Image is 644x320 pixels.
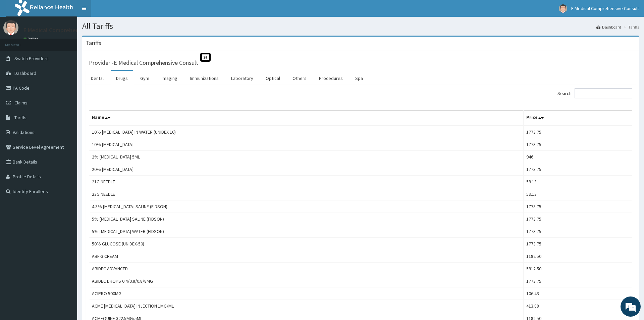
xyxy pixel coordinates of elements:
td: ACIPRO 500MG [89,287,524,300]
a: Gym [135,71,155,85]
td: 1182.50 [524,250,632,263]
td: 50% GLUCOSE (UNIDEX-50) [89,238,524,250]
span: Claims [14,100,28,106]
td: 1773.75 [524,200,632,213]
a: Procedures [314,71,348,85]
td: 59.13 [524,188,632,200]
span: St [200,53,211,62]
div: Chat with us now [35,38,113,46]
td: 1773.75 [524,213,632,225]
td: 5% [MEDICAL_DATA] SALINE (FIDSON) [89,213,524,225]
p: E Medical Comprehensive Consult [23,27,111,33]
a: Spa [350,71,368,85]
h3: Provider - E Medical Comprehensive Consult [89,60,198,66]
td: 1773.75 [524,163,632,176]
td: 21G NEEDLE [89,176,524,188]
th: Price [524,110,632,126]
td: 946 [524,151,632,163]
img: User Image [559,4,567,13]
td: 5912.50 [524,263,632,275]
span: Dashboard [14,70,36,76]
div: Minimize live chat window [110,3,126,19]
td: 1773.75 [524,126,632,138]
img: d_794563401_company_1708531726252_794563401 [12,34,27,50]
th: Name [89,110,524,126]
label: Search: [557,88,632,98]
td: 23G NEEDLE [89,188,524,200]
td: ABIDEC ADVANCED [89,263,524,275]
a: Optical [260,71,285,85]
a: Drugs [111,71,133,85]
td: 1773.75 [524,238,632,250]
h1: All Tariffs [82,22,639,31]
span: E Medical Comprehensive Consult [571,5,639,11]
a: Online [23,37,40,41]
td: 1773.75 [524,275,632,287]
td: ACME [MEDICAL_DATA] INJECTION 1MG/ML [89,300,524,312]
a: Dental [86,71,109,85]
td: 2% [MEDICAL_DATA] 5ML [89,151,524,163]
a: Dashboard [596,24,621,30]
td: 5% [MEDICAL_DATA] WATER (FIDSON) [89,225,524,238]
td: 10% [MEDICAL_DATA] [89,138,524,151]
td: 1773.75 [524,138,632,151]
a: Imaging [156,71,183,85]
a: Others [287,71,312,85]
td: 4.3% [MEDICAL_DATA] SALINE (FIDSON) [89,200,524,213]
span: We're online! [39,85,93,152]
a: Immunizations [184,71,224,85]
img: User Image [3,20,18,35]
td: 59.13 [524,176,632,188]
td: 1773.75 [524,225,632,238]
h3: Tariffs [86,40,101,46]
td: ABIDEC DROPS 0.4/0.8/0.8/8MG [89,275,524,287]
a: Laboratory [226,71,259,85]
textarea: Type your message and hit 'Enter' [3,183,128,207]
span: Tariffs [14,115,26,121]
td: 413.88 [524,300,632,312]
td: 20% [MEDICAL_DATA] [89,163,524,176]
td: 10% [MEDICAL_DATA] IN WATER (UNIDEX 10) [89,126,524,138]
td: ABF-3 CREAM [89,250,524,263]
input: Search: [575,88,632,98]
li: Tariffs [622,24,639,30]
td: 106.43 [524,287,632,300]
span: Switch Providers [14,55,49,61]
